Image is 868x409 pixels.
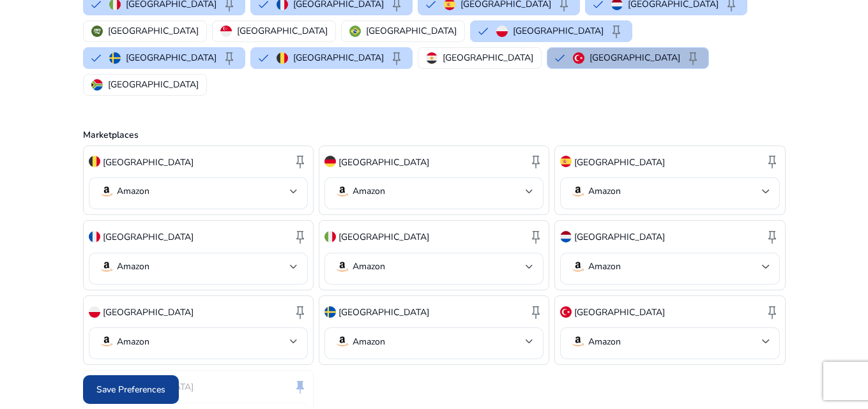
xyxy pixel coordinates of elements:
span: keep [528,154,544,169]
p: [GEOGRAPHIC_DATA] [339,306,429,319]
p: [GEOGRAPHIC_DATA] [574,156,665,169]
img: amazon.svg [570,259,586,274]
img: se.svg [109,52,121,64]
p: Amazon [117,336,149,348]
p: [GEOGRAPHIC_DATA] [513,24,604,38]
p: [GEOGRAPHIC_DATA] [293,51,384,64]
img: amazon.svg [335,259,350,274]
img: amazon.svg [99,184,114,199]
p: [GEOGRAPHIC_DATA] [443,51,533,64]
p: Amazon [117,186,149,197]
span: keep [685,50,701,66]
span: keep [528,229,544,244]
p: Amazon [117,261,149,272]
p: Amazon [588,186,621,197]
img: pl.svg [496,26,508,37]
p: Amazon [588,336,621,348]
span: keep [293,154,308,169]
p: [GEOGRAPHIC_DATA] [108,24,199,38]
img: tr.svg [560,306,572,318]
p: [GEOGRAPHIC_DATA] [339,230,429,244]
img: amazon.svg [335,184,350,199]
button: Save Preferences [83,375,179,404]
img: se.svg [324,306,336,318]
p: Amazon [588,261,621,272]
span: keep [528,304,544,320]
img: amazon.svg [99,334,114,349]
span: keep [293,304,308,320]
img: sa.svg [91,26,103,37]
span: keep [765,304,780,320]
span: keep [765,229,780,244]
img: amazon.svg [99,259,114,274]
img: de.svg [324,156,336,167]
img: be.svg [89,156,100,167]
img: br.svg [349,26,361,37]
p: [GEOGRAPHIC_DATA] [237,24,328,38]
p: [GEOGRAPHIC_DATA] [590,51,680,64]
span: keep [765,154,780,169]
img: za.svg [91,79,103,91]
span: keep [609,24,624,39]
p: Amazon [353,261,385,272]
img: pl.svg [89,306,100,318]
span: keep [222,50,237,66]
p: Amazon [353,336,385,348]
img: fr.svg [89,231,100,242]
p: [GEOGRAPHIC_DATA] [126,51,217,64]
img: amazon.svg [335,334,350,349]
p: [GEOGRAPHIC_DATA] [103,230,194,244]
img: tr.svg [573,52,584,64]
span: keep [293,229,308,244]
img: eg.svg [426,52,438,64]
p: [GEOGRAPHIC_DATA] [103,156,194,169]
span: keep [389,50,404,66]
img: amazon.svg [570,184,586,199]
p: [GEOGRAPHIC_DATA] [103,306,194,319]
p: Amazon [353,186,385,197]
p: Marketplaces [83,128,786,142]
img: nl.svg [560,231,572,242]
p: [GEOGRAPHIC_DATA] [366,24,457,38]
img: amazon.svg [570,334,586,349]
p: [GEOGRAPHIC_DATA] [574,306,665,319]
img: it.svg [324,231,336,242]
img: be.svg [277,52,288,64]
img: es.svg [560,156,572,167]
p: [GEOGRAPHIC_DATA] [108,78,199,91]
p: [GEOGRAPHIC_DATA] [339,156,429,169]
p: [GEOGRAPHIC_DATA] [574,230,665,244]
img: sg.svg [220,26,232,37]
span: Save Preferences [96,383,165,396]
